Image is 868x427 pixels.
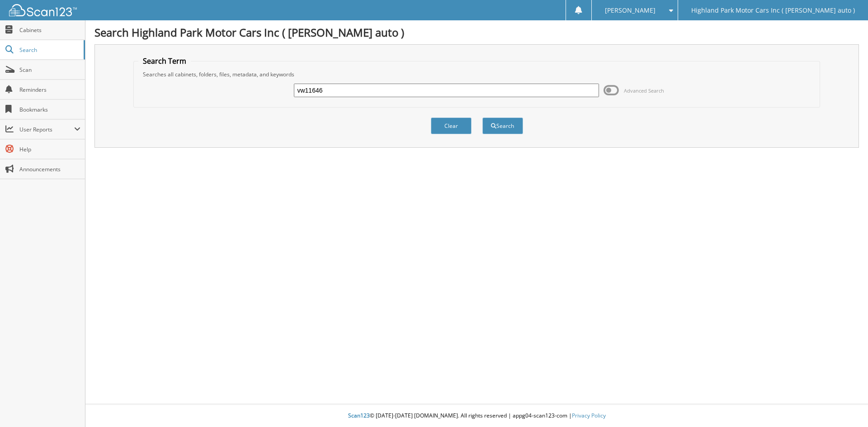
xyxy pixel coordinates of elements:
[19,26,80,34] span: Cabinets
[482,117,523,134] button: Search
[691,8,855,13] span: Highland Park Motor Cars Inc ( [PERSON_NAME] auto )
[19,106,80,113] span: Bookmarks
[94,25,859,40] h1: Search Highland Park Motor Cars Inc ( [PERSON_NAME] auto )
[138,56,191,66] legend: Search Term
[348,412,370,419] span: Scan123
[85,405,868,427] div: © [DATE]-[DATE] [DOMAIN_NAME]. All rights reserved | appg04-scan123-com |
[431,117,472,134] button: Clear
[19,46,79,54] span: Search
[19,66,80,74] span: Scan
[19,165,80,173] span: Announcements
[19,126,74,133] span: User Reports
[605,8,656,13] span: [PERSON_NAME]
[624,87,664,94] span: Advanced Search
[9,4,77,16] img: scan123-logo-white.svg
[823,384,868,427] iframe: Chat Widget
[572,412,606,419] a: Privacy Policy
[19,86,80,94] span: Reminders
[138,70,816,78] div: Searches all cabinets, folders, files, metadata, and keywords
[19,145,80,153] span: Help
